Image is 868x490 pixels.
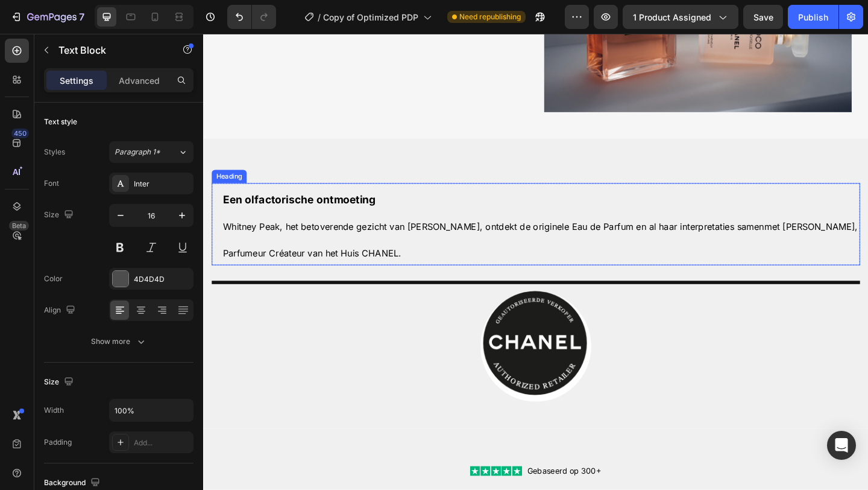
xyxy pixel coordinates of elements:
[44,207,76,223] div: Size
[44,405,64,416] div: Width
[119,74,160,87] p: Advanced
[44,331,193,352] button: Show more
[353,470,433,480] span: Gebaseerd op 300+
[743,5,783,29] button: Save
[109,141,193,163] button: Paragraph 1*
[44,302,78,319] div: Align
[44,374,76,390] div: Size
[21,203,712,244] span: Whitney Peak, het betoverende gezicht van [PERSON_NAME], ontdekt de originele Eau de Parfum en al...
[301,279,422,400] img: gempages_580045244901360149-c191a1f5-e0d8-4ab3-8395-63bc33398554.png
[459,11,521,22] span: Need republishing
[9,221,29,231] div: Beta
[11,150,45,161] div: Heading
[203,34,868,490] iframe: Design area
[623,5,738,29] button: 1 product assigned
[318,11,321,24] span: /
[44,273,63,284] div: Color
[134,437,190,448] div: Add...
[227,5,276,29] div: Undo/Redo
[110,399,193,421] input: Auto
[44,178,59,189] div: Font
[827,431,856,460] div: Open Intercom Messenger
[798,11,828,24] div: Publish
[91,336,147,348] div: Show more
[633,11,711,24] span: 1 product assigned
[753,12,773,22] span: Save
[44,116,77,127] div: Text style
[788,5,838,29] button: Publish
[134,179,190,189] div: Inter
[58,43,161,57] p: Text Block
[11,129,29,138] div: 450
[44,147,65,157] div: Styles
[323,11,418,24] span: Copy of Optimized PDP
[79,10,84,24] p: 7
[60,74,93,87] p: Settings
[134,274,190,285] div: 4D4D4D
[115,147,160,157] span: Paragraph 1*
[44,437,72,448] div: Padding
[5,5,90,29] button: 7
